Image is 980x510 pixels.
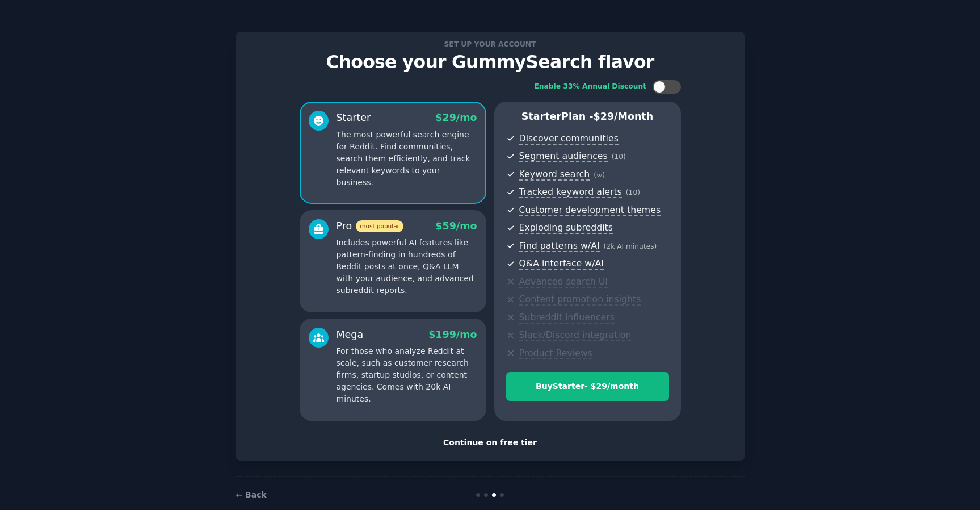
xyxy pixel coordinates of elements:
span: most popular [356,220,403,232]
p: Starter Plan - [506,110,669,124]
p: The most powerful search engine for Reddit. Find communities, search them efficiently, and track ... [337,129,477,189]
p: For those who analyze Reddit at scale, such as customer research firms, startup studios, or conte... [337,345,477,405]
span: Set up your account [442,38,538,50]
button: BuyStarter- $29/month [506,372,669,401]
span: Segment audiences [519,151,608,162]
span: Customer development themes [519,204,661,216]
span: Keyword search [519,169,590,181]
p: Choose your GummySearch flavor [248,52,733,72]
span: $ 199 /mo [428,329,477,340]
span: Tracked keyword alerts [519,186,622,198]
div: Pro [337,219,403,233]
div: Mega [337,328,364,342]
span: ( 10 ) [626,189,640,197]
div: Enable 33% Annual Discount [535,82,647,92]
span: Product Reviews [519,348,592,359]
div: Starter [337,111,371,125]
span: ( 10 ) [612,153,626,161]
div: Continue on free tier [248,437,733,449]
span: ( ∞ ) [594,171,605,179]
span: $ 59 /mo [435,220,477,232]
span: ( 2k AI minutes ) [604,243,657,250]
span: Exploding subreddits [519,222,613,234]
div: Buy Starter - $ 29 /month [507,381,668,392]
span: Content promotion insights [519,294,641,306]
span: Discover communities [519,133,619,145]
a: ← Back [236,490,267,499]
span: $ 29 /mo [435,112,477,123]
span: $ 29 /month [594,111,654,122]
span: Subreddit influencers [519,312,615,324]
span: Find patterns w/AI [519,240,600,252]
p: Includes powerful AI features like pattern-finding in hundreds of Reddit posts at once, Q&A LLM w... [337,237,477,296]
span: Advanced search UI [519,276,608,288]
span: Q&A interface w/AI [519,258,604,270]
span: Slack/Discord integration [519,329,632,341]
